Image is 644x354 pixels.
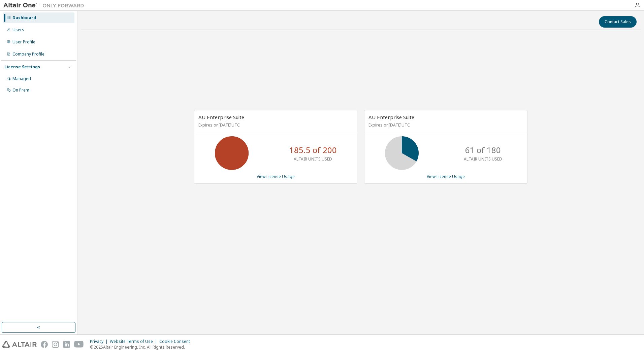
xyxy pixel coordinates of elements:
div: Privacy [90,339,110,344]
span: AU Enterprise Suite [368,114,414,120]
p: Expires on [DATE] UTC [368,122,521,128]
img: Altair One [3,2,88,9]
div: User Profile [12,39,35,45]
div: Company Profile [12,51,44,57]
img: youtube.svg [74,341,84,348]
img: altair_logo.svg [2,341,37,348]
p: ALTAIR UNITS USED [464,156,502,162]
div: Website Terms of Use [110,339,159,344]
div: Managed [12,76,31,81]
p: ALTAIR UNITS USED [294,156,332,162]
div: Cookie Consent [159,339,194,344]
img: instagram.svg [52,341,59,348]
div: On Prem [12,87,29,93]
a: View License Usage [427,174,465,179]
div: License Settings [4,64,40,70]
p: 61 of 180 [465,144,501,156]
div: Users [12,27,24,33]
a: View License Usage [257,174,295,179]
p: Expires on [DATE] UTC [198,122,351,128]
span: AU Enterprise Suite [198,114,244,120]
p: © 2025 Altair Engineering, Inc. All Rights Reserved. [90,344,194,350]
img: linkedin.svg [63,341,70,348]
p: 185.5 of 200 [289,144,337,156]
img: facebook.svg [41,341,48,348]
button: Contact Sales [599,16,637,28]
div: Dashboard [12,15,36,21]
